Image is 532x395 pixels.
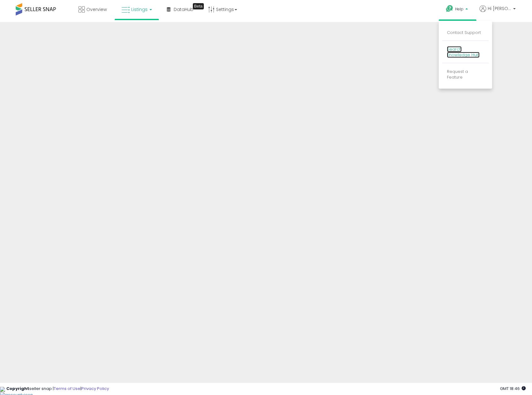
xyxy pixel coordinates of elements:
a: Contact Support [447,30,481,36]
span: Overview [86,6,107,13]
span: Help [455,6,464,12]
a: Request a Feature [447,69,468,80]
span: DataHub [174,6,193,13]
a: Search Knowledge Hub [447,46,480,58]
a: Hi [PERSON_NAME] [480,5,516,19]
span: Listings [131,6,148,13]
span: Hi [PERSON_NAME] [488,5,511,12]
i: Get Help [446,5,453,13]
div: Tooltip anchor [193,3,204,9]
